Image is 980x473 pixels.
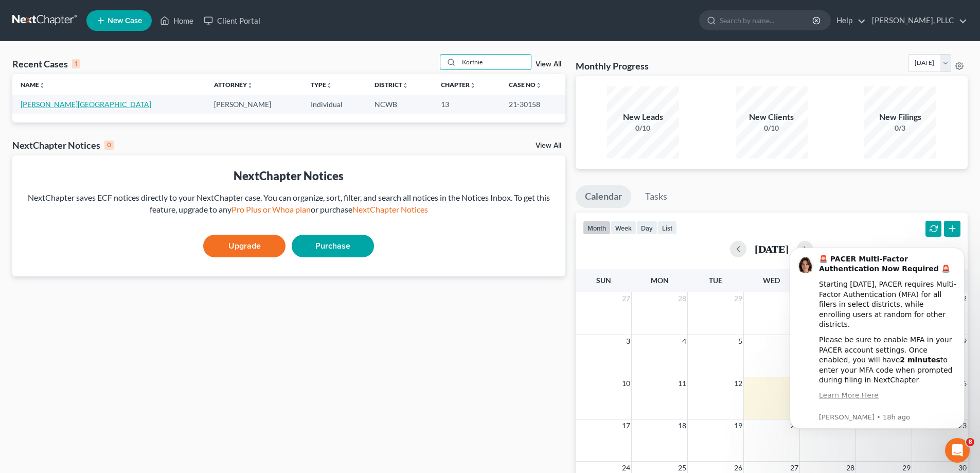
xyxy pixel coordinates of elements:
[621,377,631,390] span: 10
[108,17,142,25] span: New Case
[677,419,687,432] span: 18
[21,192,557,216] div: NextChapter saves ECF notices directly to your NextChapter case. You can organize, sort, filter, ...
[636,221,657,235] button: day
[737,335,743,347] span: 5
[12,139,114,151] div: NextChapter Notices
[651,276,669,285] span: Mon
[583,221,611,235] button: month
[536,61,561,68] a: View All
[536,82,542,89] i: unfold_more
[441,81,476,89] a: Chapterunfold_more
[501,95,565,114] td: 21-30158
[21,168,557,184] div: NextChapter Notices
[199,11,265,30] a: Client Portal
[607,111,679,123] div: New Leads
[311,81,332,89] a: Typeunfold_more
[733,377,743,390] span: 12
[12,58,80,70] div: Recent Cases
[966,438,974,446] span: 8
[733,419,743,432] span: 19
[459,55,531,69] input: Search by name...
[607,123,679,133] div: 0/10
[755,243,789,254] h2: [DATE]
[677,377,687,390] span: 11
[611,221,636,235] button: week
[352,204,428,214] a: NextChapter Notices
[206,95,302,114] td: [PERSON_NAME]
[709,276,722,285] span: Tue
[945,438,970,463] iframe: Intercom live chat
[104,141,114,150] div: 0
[636,185,676,208] a: Tasks
[214,81,253,89] a: Attorneyunfold_more
[576,60,649,72] h3: Monthly Progress
[203,235,286,257] a: Upgrade
[621,292,631,305] span: 27
[736,111,808,123] div: New Clients
[433,95,501,114] td: 13
[402,82,408,89] i: unfold_more
[736,123,808,133] div: 0/10
[864,111,936,123] div: New Filings
[470,82,476,89] i: unfold_more
[596,276,611,285] span: Sun
[625,335,631,347] span: 3
[536,142,561,149] a: View All
[576,185,631,208] a: Calendar
[302,95,366,114] td: Individual
[21,100,151,109] a: [PERSON_NAME][GEOGRAPHIC_DATA]
[231,204,311,214] a: Pro Plus or Whoa plan
[375,81,408,89] a: Districtunfold_more
[763,276,780,285] span: Wed
[657,221,677,235] button: list
[864,123,936,133] div: 0/3
[292,235,374,257] a: Purchase
[39,82,45,89] i: unfold_more
[247,82,253,89] i: unfold_more
[509,81,542,89] a: Case Nounfold_more
[733,292,743,305] span: 29
[621,419,631,432] span: 17
[867,11,967,30] a: [PERSON_NAME], PLLC
[21,81,45,89] a: Nameunfold_more
[681,335,687,347] span: 4
[326,82,332,89] i: unfold_more
[72,59,80,68] div: 1
[366,95,433,114] td: NCWB
[677,292,687,305] span: 28
[774,232,980,445] iframe: Intercom notifications message
[831,11,866,30] a: Help
[155,11,199,30] a: Home
[720,11,814,30] input: Search by name...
